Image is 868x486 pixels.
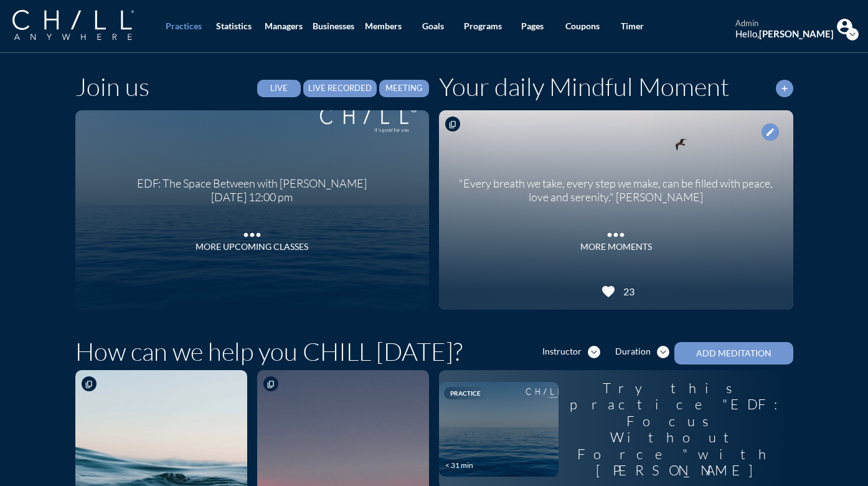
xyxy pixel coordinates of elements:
div: EDF: The Space Between with [PERSON_NAME] [137,168,367,191]
div: < 31 min [445,461,473,470]
div: Instructor [542,346,582,357]
i: add [780,83,790,93]
button: Live Recorded [303,80,377,97]
img: Profile icon [837,19,852,34]
div: Duration [615,346,651,357]
div: 23 [619,285,634,297]
i: edit [765,127,775,137]
i: content_copy [448,120,457,129]
div: Live [267,83,291,93]
div: Add Meditation [696,348,771,359]
h1: Your daily Mindful Moment [439,72,729,102]
div: Businesses [313,21,354,32]
img: Company Logo [12,10,134,40]
div: Pages [521,21,544,32]
span: Practice [450,389,481,397]
div: "Every breath we take, every step we make, can be filled with peace, love and serenity." [PERSON_... [455,168,778,204]
i: expand_more [657,346,669,358]
div: Meeting [384,83,424,93]
div: Statistics [216,21,252,32]
div: Goals [422,21,444,32]
button: Add Meditation [674,342,793,364]
div: Live Recorded [308,83,372,93]
div: Programs [464,21,502,32]
h1: Join us [75,72,149,102]
button: Live [257,80,301,97]
div: Members [365,21,402,32]
i: content_copy [267,380,275,389]
div: Timer [621,21,644,32]
div: Coupons [565,21,600,32]
i: content_copy [85,380,93,389]
div: More Upcoming Classes [196,242,308,252]
div: [DATE] 12:00 pm [137,191,367,204]
i: favorite [601,284,616,299]
div: Hello, [735,28,834,39]
div: Managers [265,21,303,32]
div: Practices [166,21,202,32]
h1: How can we help you CHILL [DATE]? [75,336,463,366]
i: expand_more [846,28,859,40]
i: more_horiz [603,222,628,241]
i: more_horiz [240,222,265,241]
button: Meeting [379,80,429,97]
a: Company Logo [12,10,159,42]
i: expand_more [588,346,600,358]
strong: [PERSON_NAME] [759,28,834,39]
div: admin [735,19,834,29]
div: MORE MOMENTS [580,242,652,252]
